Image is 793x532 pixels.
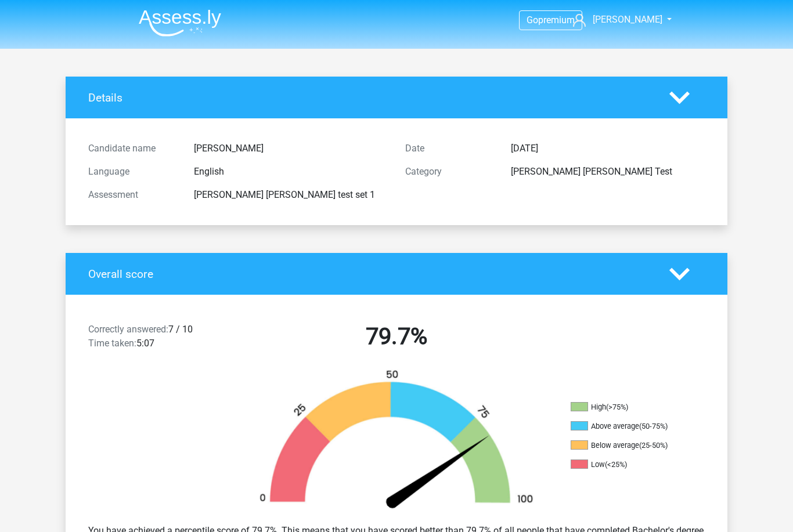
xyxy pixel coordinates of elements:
div: (50-75%) [639,422,668,430]
span: Go [527,15,538,26]
div: [PERSON_NAME] [185,142,396,155]
h4: Overall score [88,267,652,281]
span: [PERSON_NAME] [593,14,662,25]
div: Date [396,142,502,155]
span: premium [538,15,575,26]
li: Below average [571,440,687,451]
div: Assessment [80,188,185,202]
div: English [185,165,396,179]
img: 80.91bf0ee05a10.png [240,369,553,515]
img: Assessly [139,9,221,37]
div: (25-50%) [639,441,668,450]
a: [PERSON_NAME] [568,13,664,27]
h2: 79.7% [247,323,546,350]
span: Correctly answered: [88,324,168,335]
div: (>75%) [606,403,628,411]
div: [PERSON_NAME] [PERSON_NAME] test set 1 [185,188,396,202]
div: [DATE] [502,142,713,155]
li: Low [571,459,687,470]
li: Above average [571,421,687,432]
div: Candidate name [80,142,185,155]
div: Language [80,165,185,179]
div: (<25%) [605,460,627,469]
a: Gopremium [520,12,582,28]
div: 7 / 10 5:07 [80,323,238,355]
li: High [571,402,687,412]
div: Category [396,165,502,179]
span: Time taken: [88,338,136,349]
h4: Details [88,91,652,104]
div: [PERSON_NAME] [PERSON_NAME] Test [502,165,713,179]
